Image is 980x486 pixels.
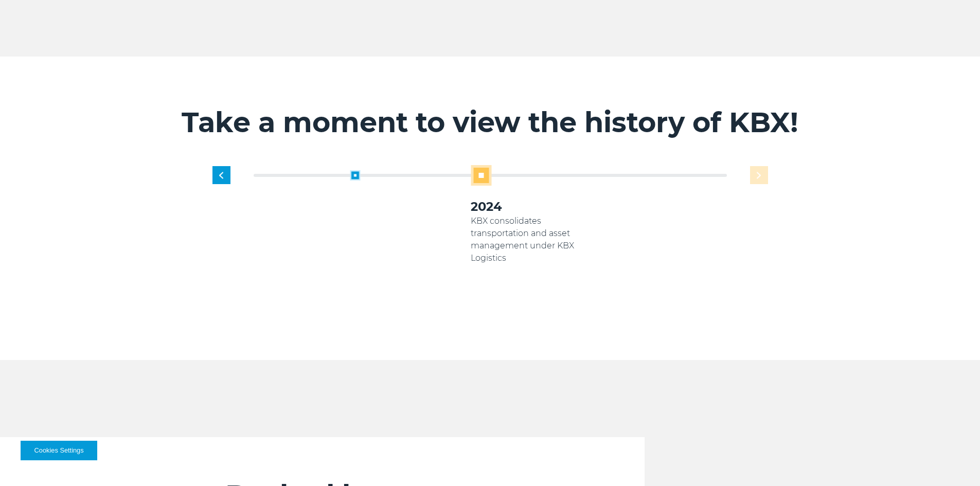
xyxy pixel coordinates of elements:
iframe: Chat Widget [929,437,980,486]
button: Cookies Settings [21,441,97,460]
h3: 2024 [471,199,592,215]
h2: Take a moment to view the history of KBX! [174,105,807,139]
p: KBX consolidates transportation and asset management under KBX Logistics [471,215,592,264]
img: previous slide [219,172,223,178]
div: Previous slide [212,166,230,184]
